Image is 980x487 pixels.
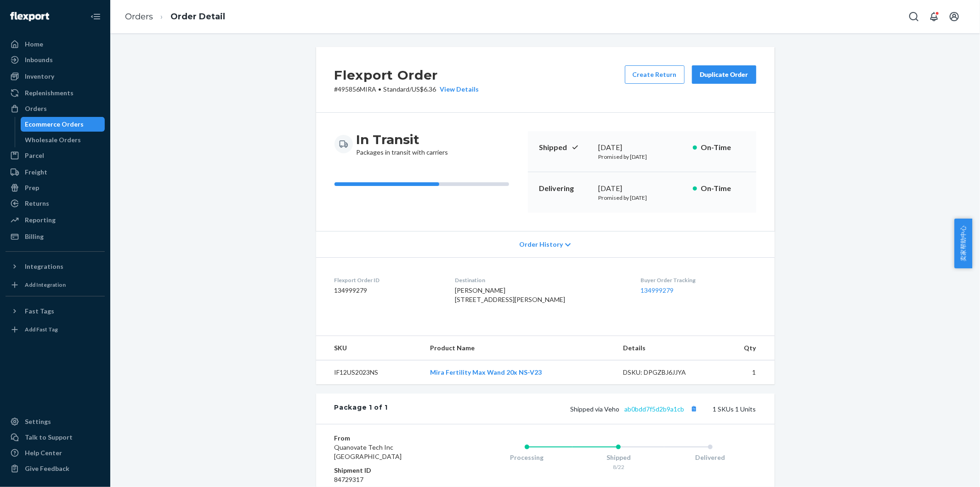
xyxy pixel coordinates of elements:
[384,85,410,93] span: Standard
[481,453,573,462] div: Processing
[6,37,105,52] a: Home
[6,165,105,180] a: Freight
[571,405,700,413] span: Shipped via Veho
[954,219,972,268] button: 卖家帮助中心
[334,443,402,460] span: Quanovate Tech Inc [GEOGRAPHIC_DATA]
[316,336,423,360] th: SKU
[701,142,745,153] p: On-Time
[625,65,685,84] button: Create Return
[25,215,56,225] div: Reporting
[6,322,105,337] a: Add Fast Tag
[25,262,63,271] div: Integrations
[688,403,700,415] button: Copy tracking number
[692,65,756,84] button: Duplicate Order
[6,213,105,227] a: Reporting
[6,69,105,84] a: Inventory
[701,183,745,194] p: On-Time
[625,405,685,413] a: ab0bdd7f5d2b9a1cb
[599,183,685,194] div: [DATE]
[25,168,47,177] div: Freight
[25,307,54,316] div: Fast Tags
[664,453,756,462] div: Delivered
[430,368,542,376] a: Mira Fertility Max Wand 20x NS-V23
[86,7,105,26] button: Close Navigation
[572,453,664,462] div: Shipped
[25,40,43,49] div: Home
[25,120,84,129] div: Ecommerce Orders
[6,196,105,211] a: Returns
[945,7,963,26] button: Open account menu
[6,180,105,195] a: Prep
[25,464,69,473] div: Give Feedback
[316,360,423,385] td: IF12US2023NS
[6,52,105,67] a: Inbounds
[539,142,591,153] p: Shipped
[25,55,53,64] div: Inbounds
[6,229,105,244] a: Billing
[25,281,66,289] div: Add Integration
[599,142,685,153] div: [DATE]
[640,286,674,294] a: 134999279
[455,276,626,284] dt: Destination
[170,12,225,22] a: Order Detail
[25,183,39,192] div: Prep
[25,104,47,113] div: Orders
[6,148,105,163] a: Parcel
[6,304,105,319] button: Fast Tags
[25,417,51,426] div: Settings
[423,336,616,360] th: Product Name
[388,403,756,415] div: 1 SKUs 1 Units
[25,433,73,442] div: Talk to Support
[125,12,153,22] a: Orders
[25,135,81,145] div: Wholesale Orders
[539,183,591,194] p: Delivering
[334,475,444,484] dd: 84729317
[21,133,105,147] a: Wholesale Orders
[10,12,49,21] img: Flexport logo
[25,88,74,98] div: Replenishments
[25,199,49,208] div: Returns
[25,325,58,333] div: Add Fast Tag
[334,65,479,85] h2: Flexport Order
[700,70,748,79] div: Duplicate Order
[357,131,448,148] h3: In Transit
[25,232,44,241] div: Billing
[334,434,444,443] dt: From
[717,336,774,360] th: Qty
[717,360,774,385] td: 1
[6,461,105,476] button: Give Feedback
[599,153,685,161] p: Promised by [DATE]
[616,336,717,360] th: Details
[25,448,62,458] div: Help Center
[6,414,105,429] a: Settings
[436,85,479,94] button: View Details
[455,286,565,303] span: [PERSON_NAME] [STREET_ADDRESS][PERSON_NAME]
[357,131,448,157] div: Packages in transit with carriers
[6,446,105,460] a: Help Center
[25,151,44,160] div: Parcel
[640,276,756,284] dt: Buyer Order Tracking
[6,430,105,445] a: Talk to Support
[6,101,105,116] a: Orders
[623,368,710,377] div: DSKU: DPGZBJ6JJYA
[6,259,105,274] button: Integrations
[6,86,105,100] a: Replenishments
[334,286,441,295] dd: 134999279
[21,117,105,132] a: Ecommerce Orders
[25,72,54,81] div: Inventory
[599,194,685,202] p: Promised by [DATE]
[905,7,923,26] button: Open Search Box
[118,3,232,30] ol: breadcrumbs
[572,463,664,471] div: 8/22
[519,240,563,249] span: Order History
[6,278,105,292] a: Add Integration
[334,85,479,94] p: # 495856MIRA / US$6.36
[334,466,444,475] dt: Shipment ID
[925,7,943,26] button: Open notifications
[334,403,388,415] div: Package 1 of 1
[334,276,441,284] dt: Flexport Order ID
[379,85,382,93] span: •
